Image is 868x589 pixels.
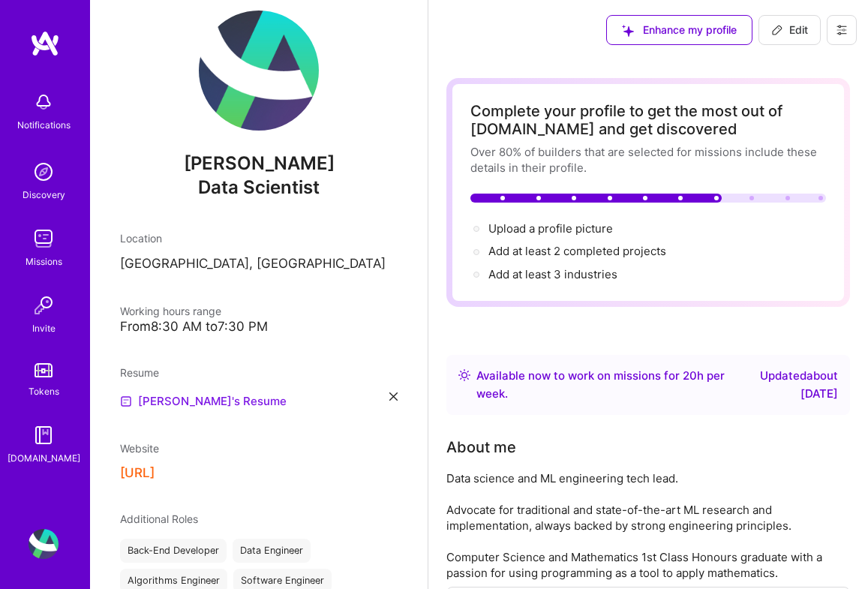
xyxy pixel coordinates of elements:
[488,244,666,258] span: Add at least 2 completed projects
[120,255,398,273] p: [GEOGRAPHIC_DATA], [GEOGRAPHIC_DATA]
[488,221,613,236] span: Upload a profile picture
[23,187,65,203] div: Discovery
[8,450,80,466] div: [DOMAIN_NAME]
[29,157,59,187] img: discovery
[120,305,221,317] span: Working hours range
[446,436,516,458] div: About me
[683,368,697,383] span: 20
[488,267,617,281] span: Add at least 3 industries
[233,539,311,563] div: Data Engineer
[458,369,470,381] img: Availability
[120,395,132,407] img: Resume
[771,23,808,38] span: Edit
[389,392,398,401] i: icon Close
[29,224,59,254] img: teamwork
[120,442,159,455] span: Website
[29,529,59,559] img: User Avatar
[470,102,826,138] div: Complete your profile to get the most out of [DOMAIN_NAME] and get discovered
[32,320,56,336] div: Invite
[732,367,838,403] div: Updated about [DATE]
[446,470,850,581] div: Data science and ML engineering tech lead. Advocate for traditional and state-of-the-art ML resea...
[30,30,60,57] img: logo
[29,290,59,320] img: Invite
[120,392,287,410] a: [PERSON_NAME]'s Resume
[26,254,62,269] div: Missions
[120,465,155,481] button: [URL]
[120,152,398,175] span: [PERSON_NAME]
[120,539,227,563] div: Back-End Developer
[120,366,159,379] span: Resume
[120,512,198,525] span: Additional Roles
[120,319,398,335] div: From 8:30 AM to 7:30 PM
[476,367,726,403] div: Available now to work on missions for h per week .
[29,383,59,399] div: Tokens
[198,176,320,198] span: Data Scientist
[622,23,737,38] span: Enhance my profile
[35,363,53,377] img: tokens
[622,25,634,37] i: icon SuggestedTeams
[120,230,398,246] div: Location
[29,420,59,450] img: guide book
[199,11,319,131] img: User Avatar
[17,117,71,133] div: Notifications
[470,144,826,176] div: Over 80% of builders that are selected for missions include these details in their profile.
[29,87,59,117] img: bell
